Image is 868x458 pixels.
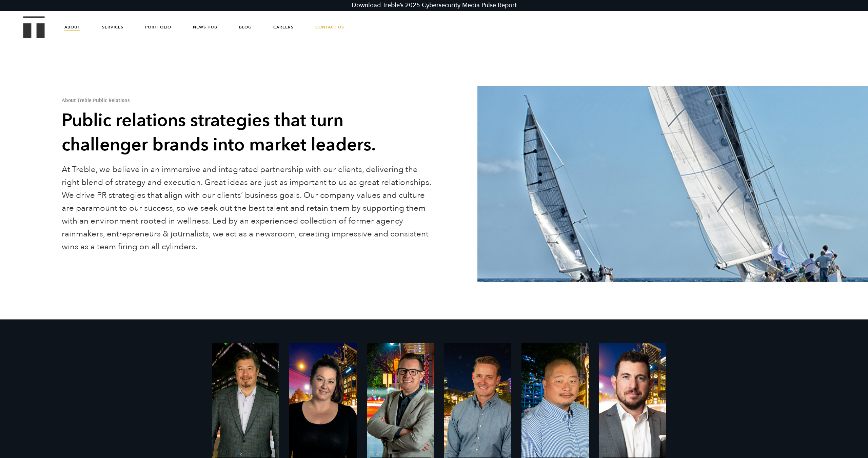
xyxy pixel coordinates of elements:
[62,97,432,103] h1: About Treble Public Relations
[23,16,45,38] img: Treble logo
[62,108,432,157] h2: Public relations strategies that turn challenger brands into market leaders.
[145,17,171,37] a: Portfolio
[273,17,294,37] a: Careers
[102,17,123,37] a: Services
[62,163,432,253] p: At Treble, we believe in an immersive and integrated partnership with our clients, delivering the...
[64,17,80,37] a: About
[239,17,252,37] a: Blog
[24,17,44,38] a: Treble Homepage
[193,17,217,37] a: News Hub
[315,17,344,37] a: Contact Us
